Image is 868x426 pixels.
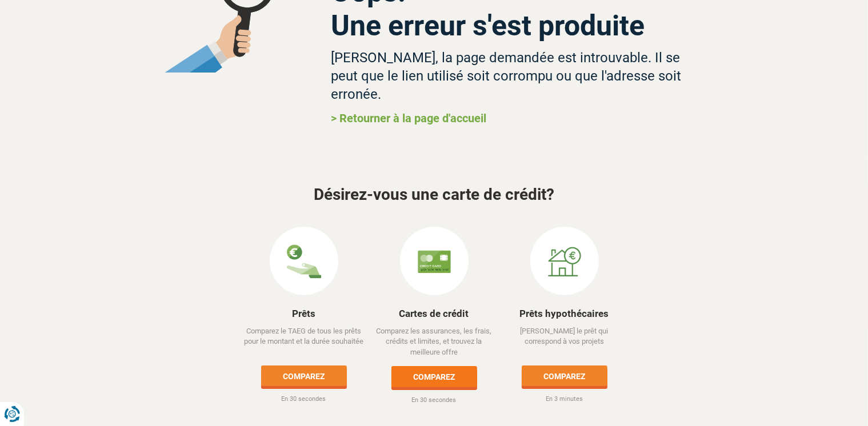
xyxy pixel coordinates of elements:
img: Prêts hypothécaires [547,244,582,279]
a: Comparez [522,365,607,386]
p: En 30 secondes [239,395,368,404]
a: > Retourner à la page d'accueil [331,111,487,125]
p: [PERSON_NAME] le prêt qui correspond à vos projets [500,326,629,357]
p: Comparez les assurances, les frais, crédits et limites, et trouvez la meilleure offre [370,326,498,358]
a: Prêts [292,308,315,319]
p: En 3 minutes [500,395,629,404]
h3: Désirez-vous une carte de crédit? [109,186,760,204]
h3: [PERSON_NAME], la page demandée est introuvable. Il se peut que le lien utilisé soit corrompu ou ... [331,49,705,103]
a: Comparez [261,365,347,386]
img: Prêts [287,244,321,279]
a: Comparez [391,366,477,387]
a: Prêts hypothécaires [520,308,609,319]
img: Cartes de crédit [417,244,451,279]
p: En 30 secondes [370,396,498,405]
p: Comparez le TAEG de tous les prêts pour le montant et la durée souhaitée [239,326,368,357]
a: Cartes de crédit [399,308,469,319]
